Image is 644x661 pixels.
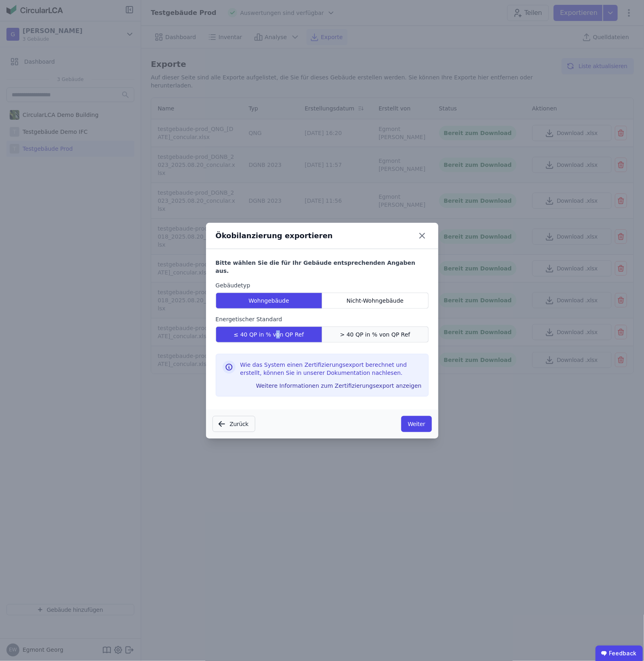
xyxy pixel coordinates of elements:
[216,281,429,289] label: Gebäudetyp
[253,379,425,392] button: Weitere Informationen zum Zertifizierungsexport anzeigen
[216,259,429,275] h6: Bitte wählen Sie die für Ihr Gebäude entsprechenden Angaben aus.
[340,330,410,339] span: > 40 QP in % von QP Ref
[216,315,429,323] label: Energetischer Standard
[401,416,431,432] button: Weiter
[213,416,256,432] button: Zurück
[248,297,289,305] span: Wohngebäude
[346,297,404,305] span: Nicht-Wohngebäude
[234,330,304,339] span: ≤ 40 QP in % von QP Ref
[240,361,422,380] div: Wie das System einen Zertifizierungsexport berechnet und erstellt, können Sie in unserer Dokument...
[216,230,333,241] div: Ökobilanzierung exportieren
